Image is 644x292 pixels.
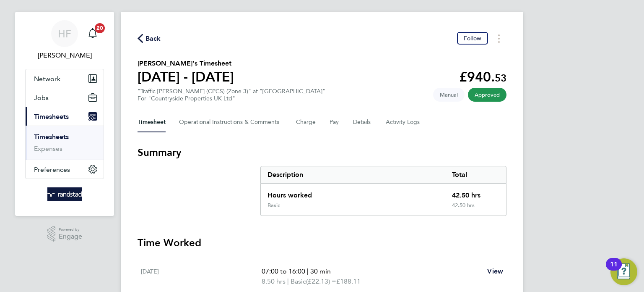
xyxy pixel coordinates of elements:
[138,33,161,44] button: Back
[306,277,336,285] span: (£22.13) =
[491,32,506,45] button: Timesheets Menu
[433,88,465,102] span: This timesheet was manually created.
[468,88,506,102] span: This timesheet has been approved.
[25,50,104,61] span: Hollie Furby
[34,145,62,153] a: Expenses
[59,233,82,240] span: Engage
[26,69,104,88] button: Network
[307,267,309,275] span: |
[34,133,69,141] a: Timesheets
[34,113,69,121] span: Timesheets
[464,34,481,42] span: Follow
[261,166,445,183] div: Description
[291,276,306,287] span: Basic
[138,146,506,159] h3: Summary
[25,20,104,61] a: HF[PERSON_NAME]
[59,226,82,233] span: Powered by
[138,95,325,102] div: For "Countryside Properties UK Ltd"
[610,264,618,275] div: 11
[26,88,104,107] button: Jobs
[15,12,114,216] nav: Main navigation
[260,166,506,216] div: Summary
[267,202,280,209] div: Basic
[145,34,161,44] span: Back
[610,258,637,285] button: Open Resource Center, 11 new notifications
[138,112,166,132] button: Timesheet
[487,267,503,275] span: View
[353,112,372,132] button: Details
[445,184,506,202] div: 42.50 hrs
[26,160,104,179] button: Preferences
[330,112,340,132] button: Pay
[84,20,101,47] a: 20
[457,32,488,45] button: Follow
[445,166,506,183] div: Total
[287,277,289,285] span: |
[262,277,286,285] span: 8.50 hrs
[138,68,234,85] h1: [DATE] - [DATE]
[179,112,283,132] button: Operational Instructions & Comments
[25,187,104,201] a: Go to home page
[261,184,445,202] div: Hours worked
[336,277,361,285] span: £188.11
[47,226,83,242] a: Powered byEngage
[47,187,82,201] img: randstad-logo-retina.png
[310,267,331,275] span: 30 min
[262,267,305,275] span: 07:00 to 16:00
[34,75,60,83] span: Network
[386,112,421,132] button: Activity Logs
[487,266,503,276] a: View
[138,58,234,68] h2: [PERSON_NAME]'s Timesheet
[138,88,325,102] div: "Traffic [PERSON_NAME] (CPCS) (Zone 3)" at "[GEOGRAPHIC_DATA]"
[34,166,70,174] span: Preferences
[58,28,71,39] span: HF
[138,236,506,250] h3: Time Worked
[26,126,104,160] div: Timesheets
[34,94,49,102] span: Jobs
[459,69,506,85] app-decimal: £940.
[495,72,506,84] span: 53
[95,23,105,33] span: 20
[445,202,506,216] div: 42.50 hrs
[141,266,262,287] div: [DATE]
[296,112,316,132] button: Charge
[26,107,104,126] button: Timesheets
